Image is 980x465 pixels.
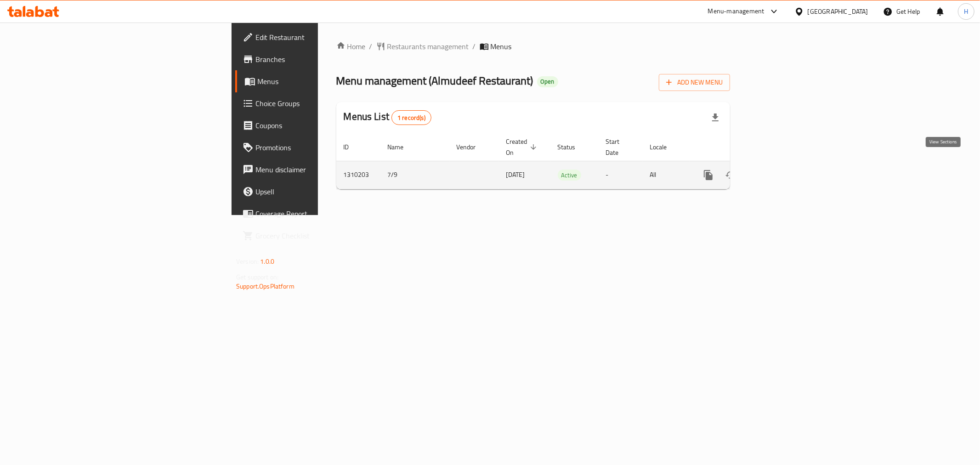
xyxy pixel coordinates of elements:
span: Add New Menu [666,77,723,88]
span: 1 record(s) [392,113,431,122]
span: Choice Groups [255,98,388,109]
td: All [643,161,690,189]
div: [GEOGRAPHIC_DATA] [808,6,868,17]
button: Add New Menu [659,74,730,91]
span: 1.0.0 [260,255,274,267]
a: Coverage Report [235,203,395,225]
a: Grocery Checklist [235,225,395,247]
span: Coupons [255,120,388,131]
a: Branches [235,48,395,70]
a: Menus [235,70,395,92]
span: Version: [236,255,259,267]
div: Menu-management [708,6,765,17]
h2: Menus List [344,110,431,125]
a: Choice Groups [235,92,395,114]
a: Edit Restaurant [235,26,395,48]
a: Menu disclaimer [235,159,395,181]
button: Change Status [719,164,742,186]
span: Promotions [255,142,388,153]
div: Export file [704,107,726,129]
th: Actions [690,133,793,161]
table: enhanced table [336,133,793,189]
span: Menu management ( Almudeef Restaurant ) [336,70,533,91]
span: Get support on: [236,271,278,283]
span: [DATE] [506,169,525,181]
a: Restaurants management [376,41,469,52]
span: Menu disclaimer [255,164,388,175]
span: Grocery Checklist [255,230,388,241]
nav: breadcrumb [336,41,730,52]
span: Upsell [255,186,388,197]
div: Total records count [391,110,431,125]
a: Upsell [235,181,395,203]
button: more [697,164,719,186]
a: Support.OpsPlatform [236,280,295,292]
span: Menus [491,41,512,52]
span: Vendor [457,142,488,153]
span: Status [558,142,588,153]
span: Open [537,78,558,85]
span: H [964,6,968,17]
span: ID [344,142,361,153]
span: Created On [506,136,539,158]
span: Locale [650,142,679,153]
span: Edit Restaurant [255,32,388,43]
span: Start Date [606,136,632,158]
span: Restaurants management [387,41,469,52]
a: Coupons [235,114,395,136]
td: 7/9 [380,161,449,189]
td: - [599,161,643,189]
a: Promotions [235,136,395,159]
li: / [473,41,476,52]
span: Name [388,142,416,153]
span: Menus [257,76,388,87]
div: Open [537,76,558,87]
span: Coverage Report [255,208,388,219]
span: Active [558,170,581,181]
span: Branches [255,54,388,65]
